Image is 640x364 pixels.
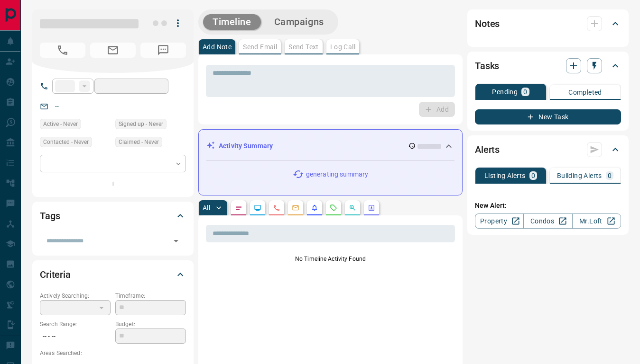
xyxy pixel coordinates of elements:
[254,204,261,212] svg: Lead Browsing Activity
[40,292,111,300] p: Actively Searching:
[115,292,186,300] p: Timeframe:
[40,267,71,282] h2: Criteria
[273,204,280,212] svg: Calls
[140,43,186,58] span: No Number
[531,172,535,179] p: 0
[206,255,455,263] p: No Timeline Activity Found
[119,137,159,147] span: Claimed - Never
[475,213,524,229] a: Property
[568,89,602,96] p: Completed
[235,204,242,212] svg: Notes
[55,102,59,110] a: --
[40,263,186,286] div: Criteria
[40,204,186,227] div: Tags
[306,169,368,179] p: generating summary
[40,320,111,328] p: Search Range:
[330,204,337,212] svg: Requests
[219,141,273,151] p: Activity Summary
[292,204,299,212] svg: Emails
[43,137,89,147] span: Contacted - Never
[608,172,612,179] p: 0
[90,43,136,58] span: No Email
[119,119,163,129] span: Signed up - Never
[523,89,527,95] p: 0
[523,213,572,229] a: Condos
[40,43,85,58] span: No Number
[265,14,334,30] button: Campaigns
[557,172,602,179] p: Building Alerts
[169,234,183,248] button: Open
[203,204,210,211] p: All
[572,213,621,229] a: Mr.Loft
[40,328,111,344] p: -- - --
[115,320,186,328] p: Budget:
[203,44,232,50] p: Add Note
[475,201,621,211] p: New Alert:
[40,208,60,223] h2: Tags
[475,109,621,124] button: New Task
[475,54,621,77] div: Tasks
[206,137,454,155] div: Activity Summary
[349,204,356,212] svg: Opportunities
[40,349,186,357] p: Areas Searched:
[492,89,518,95] p: Pending
[43,119,78,129] span: Active - Never
[475,138,621,161] div: Alerts
[475,16,500,31] h2: Notes
[475,12,621,35] div: Notes
[368,204,375,212] svg: Agent Actions
[311,204,318,212] svg: Listing Alerts
[475,142,500,157] h2: Alerts
[203,14,261,30] button: Timeline
[475,58,499,73] h2: Tasks
[484,172,526,179] p: Listing Alerts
